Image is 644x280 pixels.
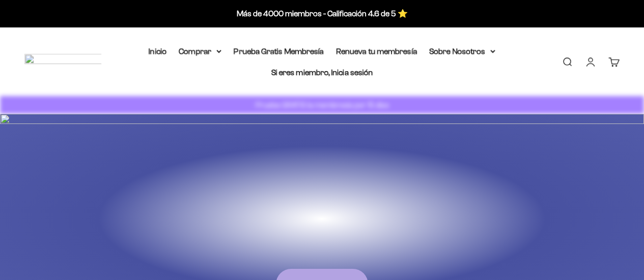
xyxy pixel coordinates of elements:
a: Renueva tu membresía [336,47,417,55]
summary: Sobre Nosotros [429,45,495,58]
a: Inicio [149,47,166,55]
p: Prueba GRATIS la membresía por 15 días [253,99,391,111]
a: Si eres miembro, Inicia sesión [271,68,373,76]
a: Prueba Gratis Membresía [234,47,324,55]
summary: Comprar [179,45,221,58]
a: Más de 4000 miembros - Calificación 4.6 de 5 ⭐️ [237,9,408,18]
